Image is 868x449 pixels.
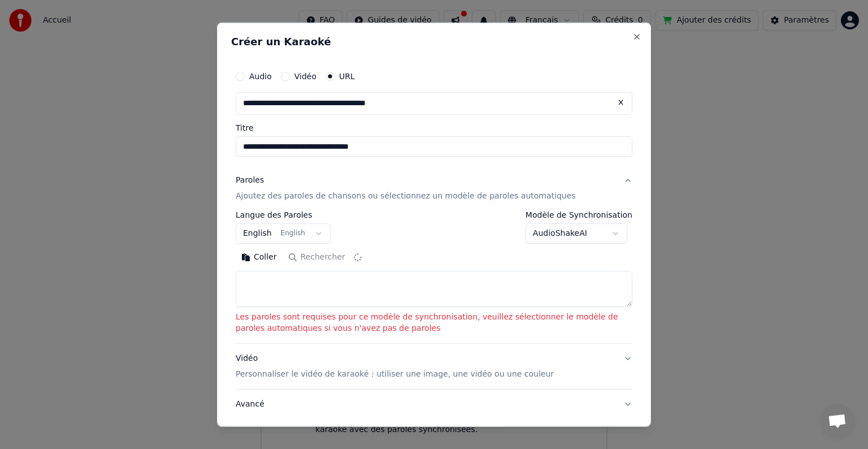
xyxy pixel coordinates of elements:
label: Titre [236,124,632,132]
label: URL [339,72,355,80]
label: Vidéo [294,72,316,80]
h2: Créer un Karaoké [231,37,637,47]
button: VidéoPersonnaliser le vidéo de karaoké : utiliser une image, une vidéo ou une couleur [236,344,632,389]
div: Paroles [236,175,264,186]
p: Personnaliser le vidéo de karaoké : utiliser une image, une vidéo ou une couleur [236,369,554,380]
label: Modèle de Synchronisation [526,211,632,219]
label: Langue des Paroles [236,211,331,219]
p: Les paroles sont requises pour ce modèle de synchronisation, veuillez sélectionner le modèle de p... [236,312,632,334]
button: ParolesAjoutez des paroles de chansons ou sélectionnez un modèle de paroles automatiques [236,166,632,211]
button: Coller [236,248,283,266]
p: Ajoutez des paroles de chansons ou sélectionnez un modèle de paroles automatiques [236,191,576,202]
button: Avancé [236,390,632,419]
div: Vidéo [236,353,554,380]
div: ParolesAjoutez des paroles de chansons ou sélectionnez un modèle de paroles automatiques [236,211,632,343]
label: Audio [249,72,272,80]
